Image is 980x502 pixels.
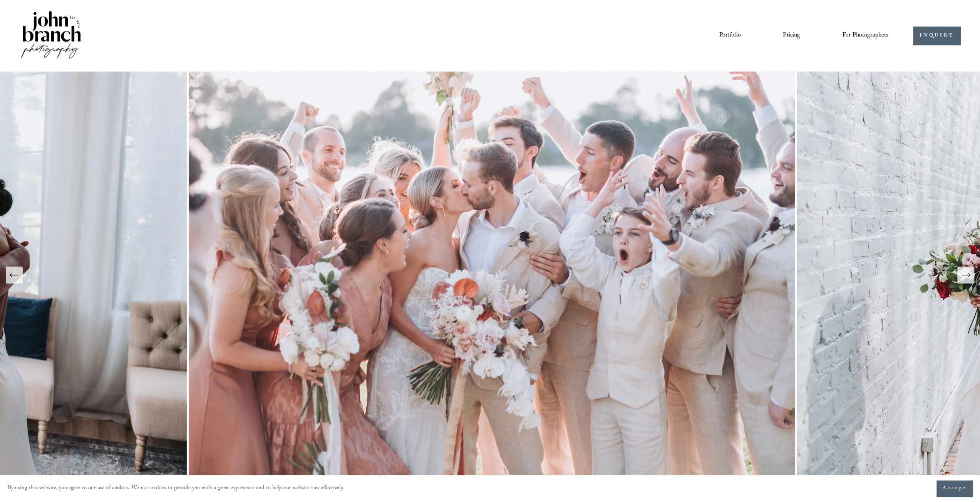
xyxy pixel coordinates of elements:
a: Portfolio [719,29,740,42]
span: For Photographers [843,30,889,42]
button: Accept [936,480,972,497]
span: Accept [942,485,967,492]
img: A wedding party celebrating outdoors, featuring a bride and groom kissing amidst cheering bridesm... [187,72,797,478]
button: Next Slide [957,267,974,284]
a: INQUIRE [913,27,960,45]
button: Previous Slide [6,267,23,284]
a: Pricing [783,29,800,42]
img: John Branch IV Photography [20,10,82,62]
p: By using this website, you agree to our use of cookies. We use cookies to provide you with a grea... [8,483,345,494]
a: folder dropdown [843,29,889,42]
